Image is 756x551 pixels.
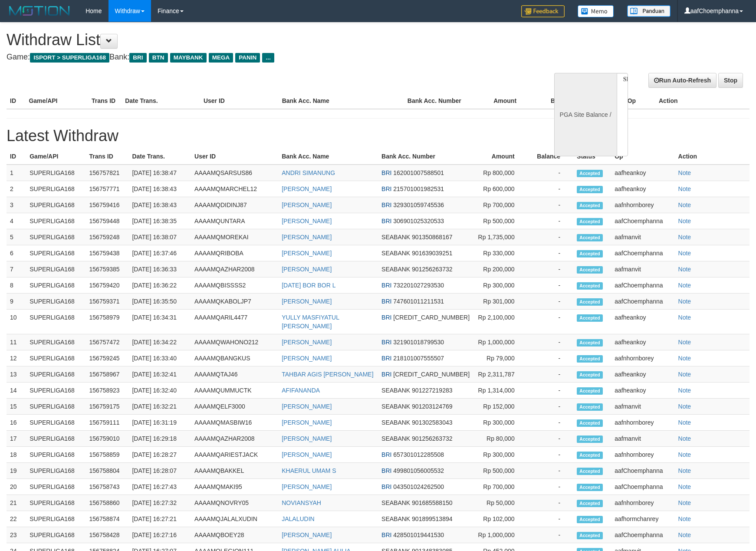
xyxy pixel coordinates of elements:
[611,277,674,294] td: aafChoemphanna
[473,213,527,229] td: Rp 500,000
[282,451,332,458] a: [PERSON_NAME]
[678,201,691,208] a: Note
[577,314,603,322] span: Accepted
[128,447,191,463] td: [DATE] 16:28:27
[7,479,26,495] td: 20
[678,451,691,458] a: Note
[282,282,335,289] a: [DATE] BOR BOR L
[86,399,129,415] td: 156759175
[86,415,129,431] td: 156759111
[128,310,191,334] td: [DATE] 16:34:31
[7,447,26,463] td: 18
[611,148,674,165] th: Op
[381,451,391,458] span: BRI
[528,447,573,463] td: -
[577,339,603,346] span: Accepted
[191,431,278,447] td: AAAAMQAZHAR2008
[381,266,410,273] span: SEABANK
[128,334,191,350] td: [DATE] 16:34:22
[191,350,278,366] td: AAAAMQBANGKUS
[473,165,527,181] td: Rp 800,000
[282,266,332,273] a: [PERSON_NAME]
[191,165,278,181] td: AAAAMQSARSUS86
[282,298,332,305] a: [PERSON_NAME]
[611,310,674,334] td: aafheankoy
[577,186,603,193] span: Accepted
[191,366,278,383] td: AAAAMQTAJ46
[577,387,603,395] span: Accepted
[191,181,278,197] td: AAAAMQMARCHEL12
[528,399,573,415] td: -
[86,245,129,261] td: 156759438
[528,383,573,399] td: -
[577,234,603,241] span: Accepted
[473,181,527,197] td: Rp 600,000
[170,53,207,63] span: MAYBANK
[149,53,168,63] span: BTN
[191,229,278,245] td: AAAAMQMOREKAI
[381,435,410,442] span: SEABANK
[209,53,233,63] span: MEGA
[473,383,527,399] td: Rp 1,314,000
[528,431,573,447] td: -
[393,185,444,192] span: 215701001982531
[678,499,691,506] a: Note
[611,463,674,479] td: aafChoemphanna
[191,213,278,229] td: AAAAMQUNTARA
[573,148,611,165] th: Status
[611,334,674,350] td: aafheankoy
[678,298,691,305] a: Note
[282,403,332,410] a: [PERSON_NAME]
[26,261,85,277] td: SUPERLIGA168
[26,366,85,383] td: SUPERLIGA168
[528,229,573,245] td: -
[473,229,527,245] td: Rp 1,735,000
[128,366,191,383] td: [DATE] 16:32:41
[678,467,691,474] a: Note
[86,229,129,245] td: 156759248
[7,277,26,294] td: 8
[191,277,278,294] td: AAAAMQBISSSS2
[7,334,26,350] td: 11
[282,218,332,224] a: [PERSON_NAME]
[381,387,410,394] span: SEABANK
[128,261,191,277] td: [DATE] 16:36:33
[577,170,603,177] span: Accepted
[26,479,85,495] td: SUPERLIGA168
[7,294,26,310] td: 9
[128,415,191,431] td: [DATE] 16:31:19
[191,245,278,261] td: AAAAMQRIBOBA
[412,387,452,394] span: 901227219283
[611,431,674,447] td: aafmanvit
[473,463,527,479] td: Rp 500,000
[26,431,85,447] td: SUPERLIGA168
[282,483,332,490] a: [PERSON_NAME]
[86,294,129,310] td: 156759371
[528,277,573,294] td: -
[191,310,278,334] td: AAAAMQARIL4477
[381,234,410,241] span: SEABANK
[611,197,674,213] td: aafnhornborey
[528,294,573,310] td: -
[393,467,444,474] span: 499801056005532
[282,234,332,241] a: [PERSON_NAME]
[412,403,452,410] span: 901203124769
[381,185,391,192] span: BRI
[191,479,278,495] td: AAAAMQMAKI95
[678,282,691,289] a: Note
[473,350,527,366] td: Rp 79,000
[393,355,444,362] span: 218101007555507
[86,350,129,366] td: 156759245
[86,479,129,495] td: 156758743
[86,334,129,350] td: 156757472
[393,282,444,289] span: 732201027293530
[282,339,332,346] a: [PERSON_NAME]
[86,310,129,334] td: 156758979
[577,371,603,379] span: Accepted
[473,431,527,447] td: Rp 80,000
[473,277,527,294] td: Rp 300,000
[381,467,391,474] span: BRI
[7,261,26,277] td: 7
[26,334,85,350] td: SUPERLIGA168
[7,399,26,415] td: 15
